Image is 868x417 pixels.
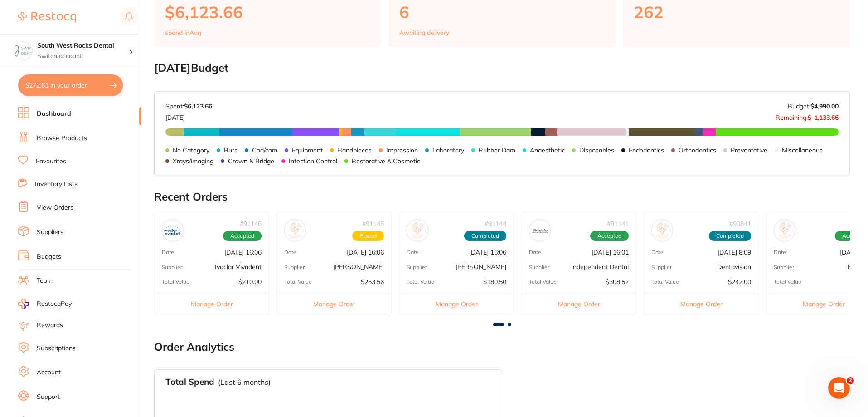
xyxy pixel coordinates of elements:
h3: Total Spend [165,377,214,387]
p: [DATE] [165,110,212,121]
p: Supplier [529,264,549,270]
img: Henry Schein Halas [409,222,426,239]
p: Preventative [731,147,767,154]
a: Subscriptions [37,344,76,353]
a: Rewards [37,321,63,330]
h2: Order Analytics [154,341,850,353]
a: Team [37,276,53,285]
p: Date [651,249,664,255]
p: Supplier [162,264,182,270]
p: [PERSON_NAME] [333,263,384,270]
p: Rubber Dam [479,147,515,154]
p: # 91145 [362,220,384,227]
p: Infection Control [289,157,337,165]
p: Xrays/imaging [173,157,213,165]
p: Dentavision [717,263,751,270]
p: No Category [173,147,209,154]
img: Restocq Logo [18,12,76,23]
img: Ivoclar Vivadent [164,222,181,239]
p: $263.56 [361,278,384,285]
button: $272.61 in your order [18,74,123,96]
p: Endodontics [629,147,664,154]
p: Orthodontics [679,147,716,154]
p: Total Value [162,279,189,285]
a: Favourites [36,157,66,166]
a: View Orders [37,203,73,212]
p: Total Value [529,279,557,285]
span: 2 [847,377,854,384]
p: [DATE] 16:06 [469,249,506,256]
span: Completed [464,231,506,241]
p: [PERSON_NAME] [456,263,506,270]
a: Restocq Logo [18,7,76,28]
p: $308.52 [606,278,629,285]
p: $242.00 [728,278,751,285]
span: Completed [709,231,751,241]
p: # 90841 [729,220,751,227]
img: South West Rocks Dental [14,42,32,60]
p: Burs [224,147,238,154]
p: # 91144 [485,220,506,227]
a: Budgets [37,252,61,261]
p: Crown & Bridge [228,157,274,165]
p: $210.00 [238,278,262,285]
p: [DATE] 16:06 [347,249,384,256]
h4: South West Rocks Dental [37,41,129,50]
p: (Last 6 months) [218,378,271,386]
p: [DATE] 16:06 [224,249,262,256]
p: Total Value [407,279,434,285]
p: Impression [386,147,418,154]
p: [DATE] 16:01 [592,249,629,256]
p: Equipment [292,147,323,154]
span: RestocqPay [37,299,72,309]
p: 262 [634,3,839,21]
p: Date [407,249,419,255]
p: $6,123.66 [165,3,370,21]
a: Suppliers [37,228,63,237]
p: Budget: [788,103,839,110]
h2: Recent Orders [154,191,850,203]
p: Supplier [774,264,794,270]
p: Anaesthetic [530,147,565,154]
p: Total Value [284,279,312,285]
iframe: Intercom live chat [828,377,850,399]
p: Independent Dental [571,263,629,270]
strong: $6,123.66 [184,102,212,110]
a: Browse Products [37,134,87,143]
p: Ivoclar Vivadent [215,263,262,270]
p: Handpieces [337,147,372,154]
p: Date [774,249,786,255]
span: Placed [352,231,384,241]
p: $180.50 [483,278,506,285]
h2: [DATE] Budget [154,62,850,74]
button: Manage Order [522,293,636,315]
p: Supplier [407,264,427,270]
p: Awaiting delivery [399,29,449,36]
button: Manage Order [277,293,391,315]
p: # 91146 [240,220,262,227]
p: Cad/cam [252,147,277,154]
p: # 91141 [607,220,629,227]
button: Manage Order [155,293,269,315]
img: Independent Dental [531,222,548,239]
span: Accepted [590,231,629,241]
p: Miscellaneous [782,147,823,154]
p: Date [284,249,296,255]
a: RestocqPay [18,299,72,309]
a: Account [37,368,61,377]
img: RestocqPay [18,299,29,309]
p: 6 [399,3,605,21]
img: Adam Dental [286,222,304,239]
p: Spent: [165,103,212,110]
p: Supplier [651,264,672,270]
p: Total Value [651,279,679,285]
p: Disposables [579,147,614,154]
button: Manage Order [399,293,514,315]
p: Remaining: [776,110,839,121]
p: Date [529,249,541,255]
p: Restorative & Cosmetic [352,157,420,165]
p: spend in Aug [165,29,201,36]
p: Laboratory [432,147,464,154]
a: Dashboard [37,109,71,118]
p: [DATE] 8:09 [718,249,751,256]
